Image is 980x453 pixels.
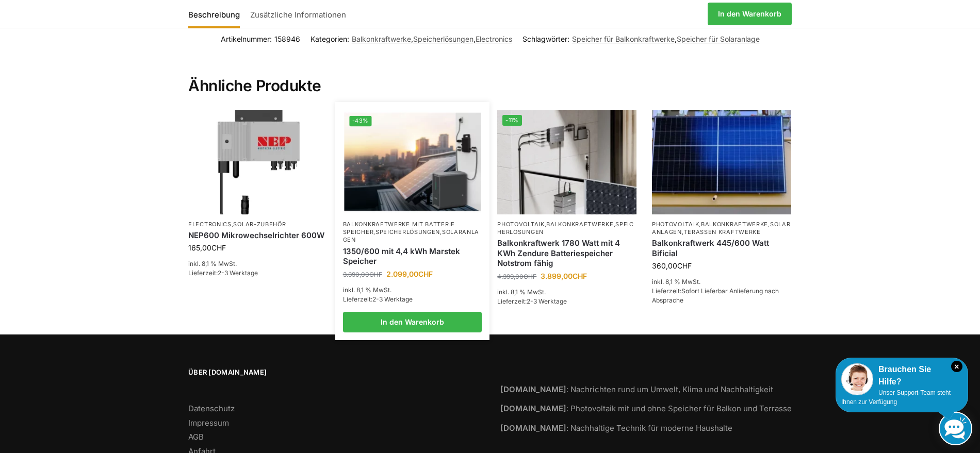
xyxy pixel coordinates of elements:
[500,404,792,413] a: [DOMAIN_NAME]: Photovoltaik mit und ohne Speicher für Balkon und Terrasse
[386,270,433,278] bdi: 2.099,00
[546,221,613,228] a: Balkonkraftwerke
[497,238,636,269] a: Balkonkraftwerk 1780 Watt mit 4 KWh Zendure Batteriespeicher Notstrom fähig
[369,271,382,278] span: CHF
[841,363,962,388] div: Brauchen Sie Hilfe?
[500,423,566,433] strong: [DOMAIN_NAME]
[218,269,258,277] span: 2-3 Werktage
[500,404,566,413] strong: [DOMAIN_NAME]
[188,52,792,96] h2: Ähnliche Produkte
[188,269,258,277] span: Lieferzeit:
[522,33,760,44] span: Schlagwörter: ,
[652,221,791,236] a: Solaranlagen
[497,221,544,228] a: Photovoltaik
[311,33,512,44] span: Kategorien: , ,
[343,271,382,278] bdi: 3.690,00
[652,287,779,304] span: Lieferzeit:
[652,221,699,228] a: Photovoltaik
[572,35,675,43] a: Speicher für Balkonkraftwerke
[343,221,455,236] a: Balkonkraftwerke mit Batterie Speicher
[841,363,873,395] img: Customer service
[541,272,587,280] bdi: 3.899,00
[188,418,229,428] a: Impressum
[188,221,232,228] a: Electronics
[684,228,761,236] a: Terassen Kraftwerke
[497,110,636,214] img: Zendure-solar-flow-Batteriespeicher für Balkonkraftwerke
[344,111,481,213] img: Balkonkraftwerk mit Marstek Speicher
[652,221,791,237] p: , , ,
[352,35,411,43] a: Balkonkraftwerke
[233,221,286,228] a: Solar-Zubehör
[652,261,692,270] bdi: 360,00
[188,230,328,241] a: NEP600 Mikrowechselrichter 600W
[497,297,567,305] span: Lieferzeit:
[652,110,791,214] img: Solaranlage für den kleinen Balkon
[188,259,328,269] p: inkl. 8,1 % MwSt.
[418,270,433,278] span: CHF
[497,221,634,236] a: Speicherlösungen
[951,361,962,372] i: Schließen
[701,221,768,228] a: Balkonkraftwerke
[527,297,567,305] span: 2-3 Werktage
[188,110,328,214] img: Nep 600
[500,384,566,394] strong: [DOMAIN_NAME]
[500,423,732,433] a: [DOMAIN_NAME]: Nachhaltige Technik für moderne Haushalte
[652,287,779,304] span: Sofort Lieferbar Anlieferung nach Absprache
[372,295,413,303] span: 2-3 Werktage
[652,238,791,258] a: Balkonkraftwerk 445/600 Watt Bificial
[652,277,791,287] p: inkl. 8,1 % MwSt.
[221,33,300,44] span: Artikelnummer:
[343,221,482,244] p: , ,
[188,432,204,442] a: AGB
[343,286,482,295] p: inkl. 8,1 % MwSt.
[375,228,440,236] a: Speicherlösungen
[343,228,480,243] a: Solaranlagen
[211,243,226,252] span: CHF
[413,35,473,43] a: Speicherlösungen
[274,35,300,43] span: 158946
[497,221,636,237] p: , ,
[497,110,636,214] a: -11%Zendure-solar-flow-Batteriespeicher für Balkonkraftwerke
[188,243,226,252] bdi: 165,00
[500,384,773,394] a: [DOMAIN_NAME]: Nachrichten rund um Umwelt, Klima und Nachhaltigkeit
[343,312,482,332] a: In den Warenkorb legen: „1350/600 mit 4,4 kWh Marstek Speicher“
[524,273,536,280] span: CHF
[343,295,413,303] span: Lieferzeit:
[573,272,587,280] span: CHF
[344,111,481,213] a: -43%Balkonkraftwerk mit Marstek Speicher
[677,35,760,43] a: Speicher für Solaranlage
[497,288,636,297] p: inkl. 8,1 % MwSt.
[188,367,480,378] span: Über [DOMAIN_NAME]
[343,246,482,266] a: 1350/600 mit 4,4 kWh Marstek Speicher
[841,389,951,406] span: Unser Support-Team steht Ihnen zur Verfügung
[497,273,536,280] bdi: 4.399,00
[476,35,512,43] a: Electronics
[677,261,692,270] span: CHF
[188,221,328,228] p: ,
[188,404,235,413] a: Datenschutz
